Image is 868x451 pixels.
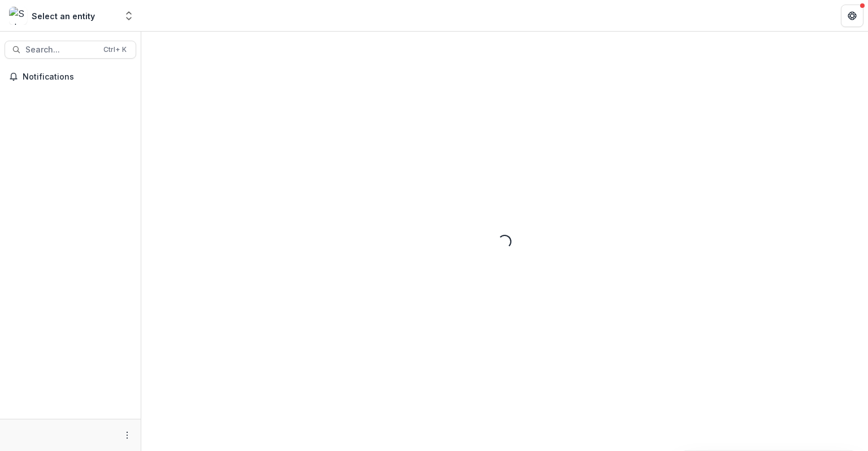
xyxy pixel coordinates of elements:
[121,5,137,27] button: Open entity switcher
[120,428,134,442] button: More
[25,45,97,55] span: Search...
[841,5,863,27] button: Get Help
[9,7,27,25] img: Select an entity
[5,68,136,86] button: Notifications
[5,41,136,59] button: Search...
[101,43,129,56] div: Ctrl + K
[23,72,132,82] span: Notifications
[32,10,95,22] div: Select an entity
